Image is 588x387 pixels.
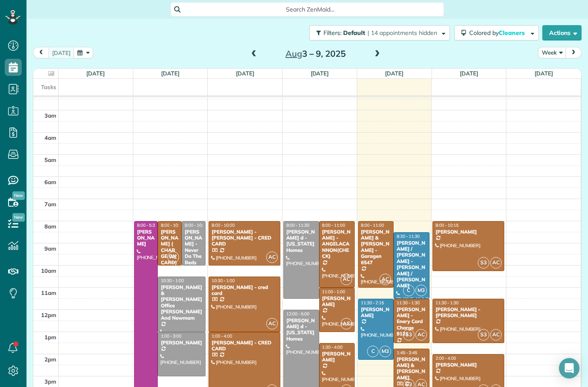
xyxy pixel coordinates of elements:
[454,25,539,40] button: Colored byCleaners
[415,285,427,296] span: M3
[538,47,566,58] button: Week
[12,213,25,222] span: New
[285,48,302,59] span: Aug
[322,344,343,350] span: 1:30 - 4:00
[499,29,526,37] span: Cleaners
[211,229,277,247] div: [PERSON_NAME] -[PERSON_NAME] - CRED CARD
[396,240,427,289] div: [PERSON_NAME] / [PERSON_NAME] - [PERSON_NAME] / [PERSON_NAME]
[44,134,56,141] span: 4am
[44,378,56,385] span: 3pm
[469,29,528,37] span: Colored by
[41,267,56,274] span: 10am
[286,318,317,342] div: [PERSON_NAME] d - [US_STATE] Homes
[341,318,352,329] span: AC
[435,355,456,361] span: 2:00 - 4:00
[379,346,391,357] span: M3
[397,300,420,306] span: 11:30 - 1:30
[211,340,277,352] div: [PERSON_NAME] - CRED CARD
[490,257,502,269] span: AC
[367,29,437,37] span: | 14 appointments hidden
[322,222,345,228] span: 8:00 - 11:00
[48,47,74,58] button: [DATE]
[41,84,56,90] span: Tasks
[361,306,391,319] div: [PERSON_NAME]
[403,329,415,341] span: S3
[322,295,353,308] div: [PERSON_NAME]
[44,245,56,252] span: 9am
[161,333,181,339] span: 1:00 - 3:00
[137,222,158,228] span: 8:00 - 5:30
[305,25,450,40] a: Filters: Default | 14 appointments hidden
[44,179,56,185] span: 6am
[286,222,309,228] span: 8:00 - 11:30
[44,356,56,363] span: 2pm
[161,222,184,228] span: 8:00 - 10:00
[184,229,203,321] div: [PERSON_NAME] - Never Do The Beds She Will Be Mad Don't - [PERSON_NAME] required
[44,201,56,208] span: 7am
[559,358,579,378] div: Open Intercom Messenger
[160,229,179,284] div: [PERSON_NAME] ( CHARGE ON CARD) [PERSON_NAME]
[266,251,278,263] span: AC
[86,70,105,77] a: [DATE]
[379,274,391,285] span: AC
[311,70,329,77] a: [DATE]
[41,312,56,318] span: 12pm
[33,47,49,58] button: prev
[478,329,489,341] span: S3
[367,346,379,357] span: C
[137,229,156,247] div: [PERSON_NAME]
[535,70,553,77] a: [DATE]
[211,284,277,297] div: [PERSON_NAME] - cred card
[385,70,403,77] a: [DATE]
[435,229,501,235] div: [PERSON_NAME]
[396,306,427,337] div: [PERSON_NAME] - Enery Card Charge 9121
[490,329,502,341] span: AC
[435,300,459,306] span: 11:30 - 1:30
[361,300,384,306] span: 11:30 - 2:15
[341,274,352,285] span: AC
[41,289,56,296] span: 11am
[266,318,278,329] span: AC
[44,334,56,341] span: 1pm
[322,229,353,260] div: [PERSON_NAME] - ANGELACANNON(CHECK)
[415,329,427,341] span: AC
[212,222,235,228] span: 8:00 - 10:00
[161,70,179,77] a: [DATE]
[435,306,501,319] div: [PERSON_NAME] - [PERSON_NAME]
[460,70,478,77] a: [DATE]
[212,278,235,283] span: 10:30 - 1:00
[322,351,353,363] div: [PERSON_NAME]
[161,278,184,283] span: 10:30 - 1:00
[236,70,254,77] a: [DATE]
[44,156,56,163] span: 5am
[168,251,179,263] span: AC
[44,112,56,119] span: 3am
[322,289,345,295] span: 11:00 - 1:00
[44,223,56,230] span: 8am
[262,49,369,58] h2: 3 – 9, 2025
[542,25,582,40] button: Actions
[361,229,391,266] div: [PERSON_NAME] & [PERSON_NAME] - Garagen 6547
[185,222,208,228] span: 8:00 - 10:00
[323,29,341,37] span: Filters:
[212,333,232,339] span: 1:00 - 4:00
[397,350,417,355] span: 1:45 - 3:45
[435,222,459,228] span: 8:00 - 10:15
[286,229,317,254] div: [PERSON_NAME] d - [US_STATE] Homes
[397,234,420,239] span: 8:30 - 11:30
[160,284,203,321] div: [PERSON_NAME] & [PERSON_NAME] Office [PERSON_NAME] And Newmam
[12,191,25,200] span: New
[396,356,427,381] div: [PERSON_NAME] & [PERSON_NAME]
[361,222,384,228] span: 8:00 - 11:00
[478,257,489,269] span: S3
[435,362,501,368] div: [PERSON_NAME]
[565,47,582,58] button: next
[309,25,450,40] button: Filters: Default | 14 appointments hidden
[403,285,415,296] span: C
[286,311,309,317] span: 12:00 - 5:00
[160,340,203,346] div: [PERSON_NAME]
[343,29,366,37] span: Default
